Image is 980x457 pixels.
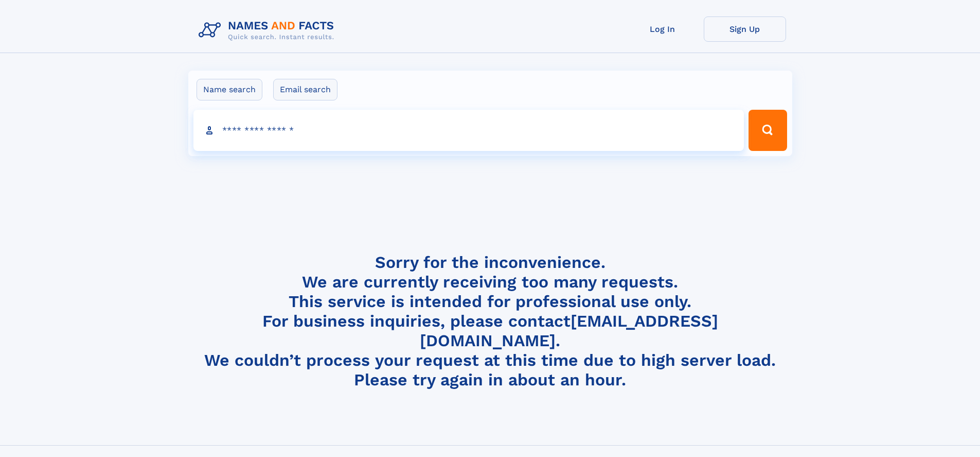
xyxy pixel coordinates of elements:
[273,79,337,100] label: Email search
[749,110,787,151] button: Search Button
[704,16,786,42] a: Sign Up
[194,252,786,390] h4: Sorry for the inconvenience. We are currently receiving too many requests. This service is intend...
[621,16,704,42] a: Log In
[193,110,744,151] input: search input
[420,311,718,350] a: [EMAIL_ADDRESS][DOMAIN_NAME]
[194,16,343,44] img: Logo Names and Facts
[197,79,262,100] label: Name search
